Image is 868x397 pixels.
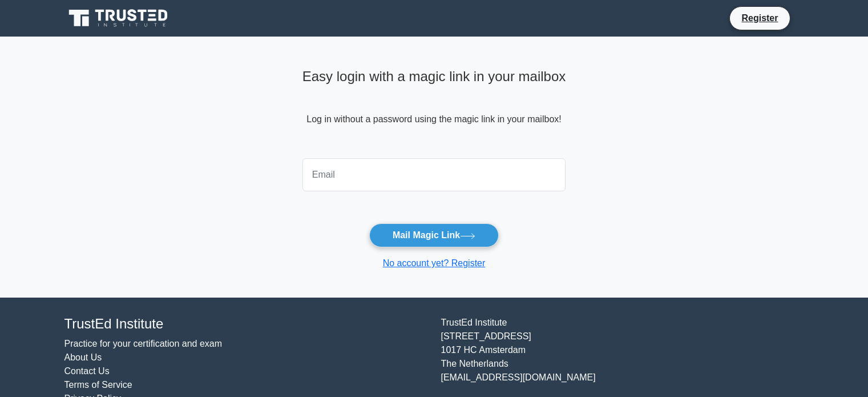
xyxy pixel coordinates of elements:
a: Terms of Service [64,380,132,390]
h4: TrustEd Institute [64,316,427,332]
a: About Us [64,352,102,362]
a: Contact Us [64,366,110,376]
h4: Easy login with a magic link in your mailbox [302,69,566,85]
input: Email [302,158,566,191]
a: No account yet? Register [383,258,486,268]
a: Practice for your certification and exam [64,339,223,348]
div: Log in without a password using the magic link in your mailbox! [302,64,566,154]
a: Register [734,11,785,25]
button: Mail Magic Link [369,223,499,247]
